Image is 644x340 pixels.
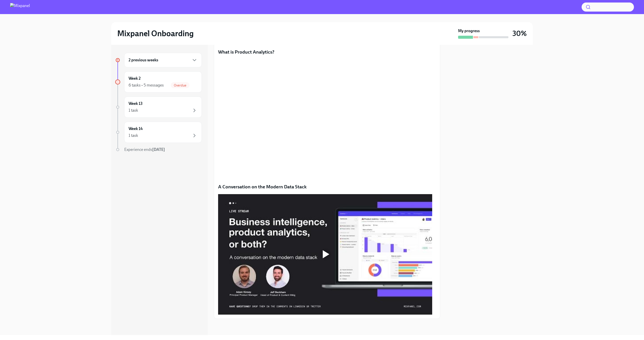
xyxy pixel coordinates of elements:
strong: My progress [458,28,480,34]
strong: [DATE] [152,147,165,152]
h6: Week 2 [129,76,141,81]
a: Week 131 task [115,97,202,118]
h6: Week 14 [129,126,143,132]
h2: Mixpanel Onboarding [117,28,194,38]
h3: 30% [512,29,527,38]
iframe: Mixpanel: What is product analytics? [218,59,432,180]
h6: 2 previous weeks [129,57,158,63]
a: Week 141 task [115,122,202,143]
p: What is Product Analytics? [218,49,436,55]
div: 6 tasks • 5 messages [129,82,164,88]
div: 2 previous weeks [124,53,202,67]
a: Week 26 tasks • 5 messagesOverdue [115,71,202,93]
span: Overdue [171,83,189,87]
h6: Week 13 [129,101,143,106]
p: A Conversation on the Modern Data Stack [218,184,436,190]
span: Experience ends [124,147,165,152]
div: 1 task [129,108,138,113]
img: Mixpanel [10,3,30,11]
div: 1 task [129,133,138,138]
